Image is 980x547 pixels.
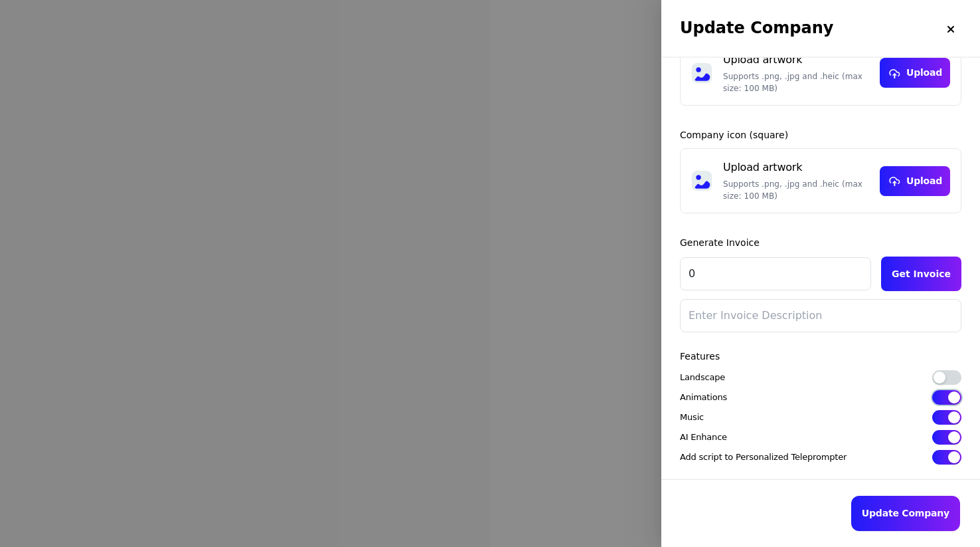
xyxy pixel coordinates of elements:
p: Upload artwork [723,160,869,175]
p: Upload artwork [723,52,869,68]
input: Enter Invoice Description [680,299,961,332]
img: close [945,24,956,35]
p: Add script to Personalized Teleprompter [680,451,847,464]
h2: Company icon (square) [680,130,961,141]
p: Supports .png, .jpg and .heic (max size: 100 MB) [723,178,869,202]
p: Music [680,411,704,424]
p: AI Enhance [680,431,727,444]
h2: Features [680,351,961,362]
h2: Generate Invoice [680,237,961,249]
img: mic [691,62,712,84]
p: Supports .png, .jpg and .heic (max size: 100 MB) [723,70,869,94]
button: Update Company [851,496,960,531]
p: Animations [680,391,727,404]
input: Invoice Amount [680,257,871,290]
button: Get Invoice [881,257,961,291]
img: mic [691,170,712,191]
p: Landscape [680,371,725,384]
